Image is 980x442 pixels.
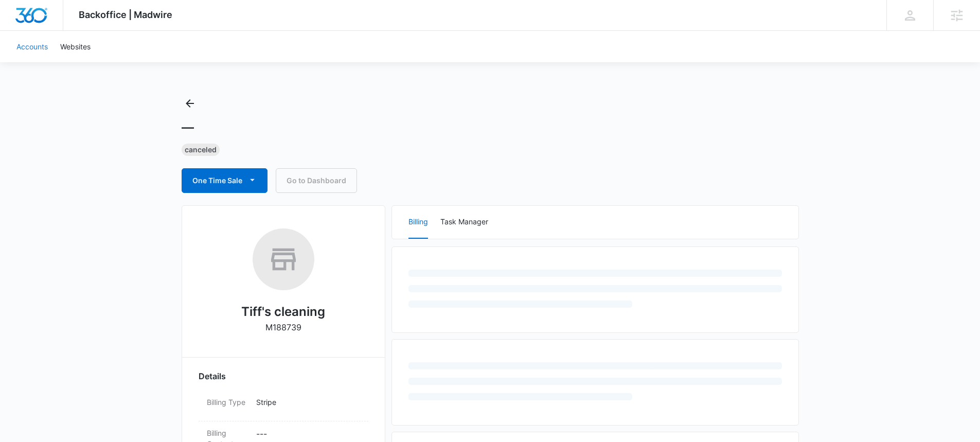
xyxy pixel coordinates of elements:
div: Canceled [182,144,220,156]
h1: — [182,120,194,135]
h2: Tiff's cleaning [241,303,325,321]
span: Backoffice | Madwire [79,9,172,20]
p: Stripe [256,397,360,408]
div: Billing TypeStripe [199,391,368,421]
a: Accounts [10,31,54,62]
span: Details [199,370,226,382]
a: Go to Dashboard [276,168,357,193]
button: Task Manager [440,206,488,239]
p: M188739 [265,321,301,333]
button: Back [182,95,198,112]
button: Billing [408,206,428,239]
a: Websites [54,31,97,62]
dt: Billing Type [207,397,248,408]
button: One Time Sale [182,168,268,193]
